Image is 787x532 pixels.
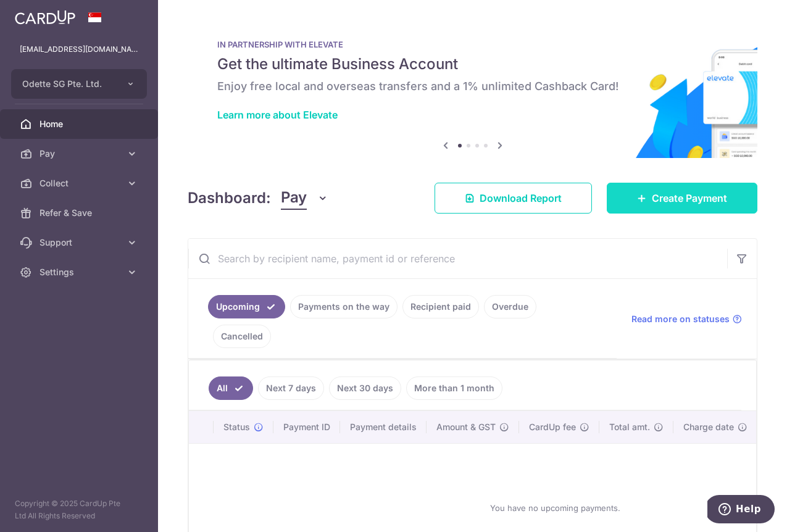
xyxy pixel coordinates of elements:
[258,376,324,400] a: Next 7 days
[11,69,147,99] button: Odette SG Pte. Ltd.
[223,421,250,433] span: Status
[188,20,757,158] img: Renovation banner
[436,421,496,433] span: Amount & GST
[209,376,253,400] a: All
[40,148,121,160] span: Pay
[340,411,427,443] th: Payment details
[208,295,285,318] a: Upcoming
[217,79,728,94] h6: Enjoy free local and overseas transfers and a 1% unlimited Cashback Card!
[652,191,727,206] span: Create Payment
[290,295,398,318] a: Payments on the way
[281,186,328,210] button: Pay
[329,376,401,400] a: Next 30 days
[20,43,138,56] p: [EMAIL_ADDRESS][DOMAIN_NAME]
[631,313,730,325] span: Read more on statuses
[484,295,536,318] a: Overdue
[273,411,340,443] th: Payment ID
[188,187,271,209] h4: Dashboard:
[217,109,338,121] a: Learn more about Elevate
[402,295,479,318] a: Recipient paid
[406,376,502,400] a: More than 1 month
[213,325,271,348] a: Cancelled
[40,207,121,219] span: Refer & Save
[281,186,307,210] span: Pay
[40,177,121,189] span: Collect
[188,239,727,278] input: Search by recipient name, payment id or reference
[707,495,775,526] iframe: Opens a widget where you can find more information
[683,421,734,433] span: Charge date
[607,183,757,214] a: Create Payment
[480,191,562,206] span: Download Report
[609,421,650,433] span: Total amt.
[40,266,121,278] span: Settings
[435,183,592,214] a: Download Report
[15,10,75,25] img: CardUp
[40,118,121,130] span: Home
[22,78,114,90] span: Odette SG Pte. Ltd.
[529,421,576,433] span: CardUp fee
[631,313,742,325] a: Read more on statuses
[217,54,728,74] h5: Get the ultimate Business Account
[217,39,728,49] p: IN PARTNERSHIP WITH ELEVATE
[40,236,121,249] span: Support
